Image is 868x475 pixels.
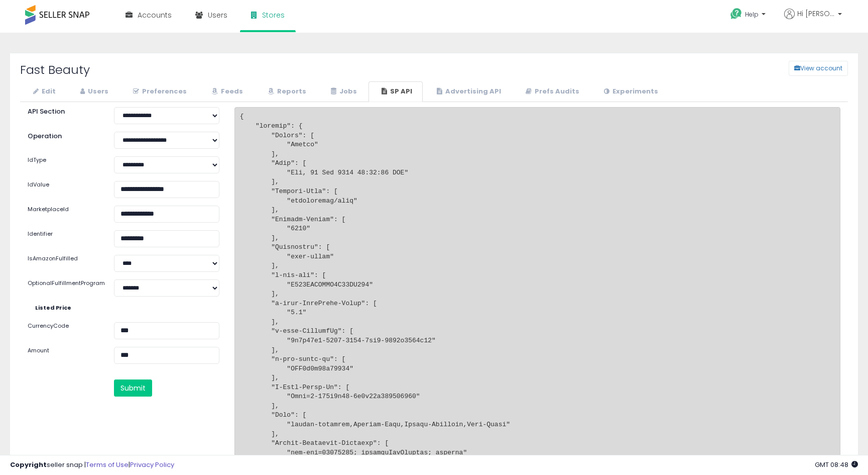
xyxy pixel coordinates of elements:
[797,9,835,19] span: Hi [PERSON_NAME]
[730,8,742,20] i: Get Help
[20,132,106,141] label: Operation
[20,255,106,263] label: IsAmazonFulfilled
[138,10,172,20] span: Accounts
[120,81,197,102] a: Preferences
[20,347,106,355] label: Amount
[20,322,106,330] label: CurrencyCode
[130,460,174,469] a: Privacy Policy
[781,61,796,76] a: View account
[28,304,107,312] label: Listed Price
[114,379,152,397] button: Submit
[20,181,106,189] label: IdValue
[591,81,669,102] a: Experiments
[745,10,759,19] span: Help
[20,156,106,164] label: IdType
[789,61,848,76] button: View account
[368,81,423,102] a: SP API
[20,107,106,117] label: API Section
[20,81,66,102] a: Edit
[208,10,227,20] span: Users
[815,460,858,469] span: 2025-08-13 08:48 GMT
[13,63,364,76] h2: Fast Beauty
[255,81,317,102] a: Reports
[262,10,285,20] span: Stores
[318,81,367,102] a: Jobs
[20,206,106,214] label: MarketplaceId
[10,460,174,470] div: seller snap | |
[20,279,106,288] label: OptionalFulfillmentProgram
[513,81,590,102] a: Prefs Audits
[424,81,512,102] a: Advertising API
[67,81,119,102] a: Users
[20,230,106,238] label: Identifier
[86,460,129,469] a: Terms of Use
[784,9,842,31] a: Hi [PERSON_NAME]
[10,460,47,469] strong: Copyright
[198,81,254,102] a: Feeds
